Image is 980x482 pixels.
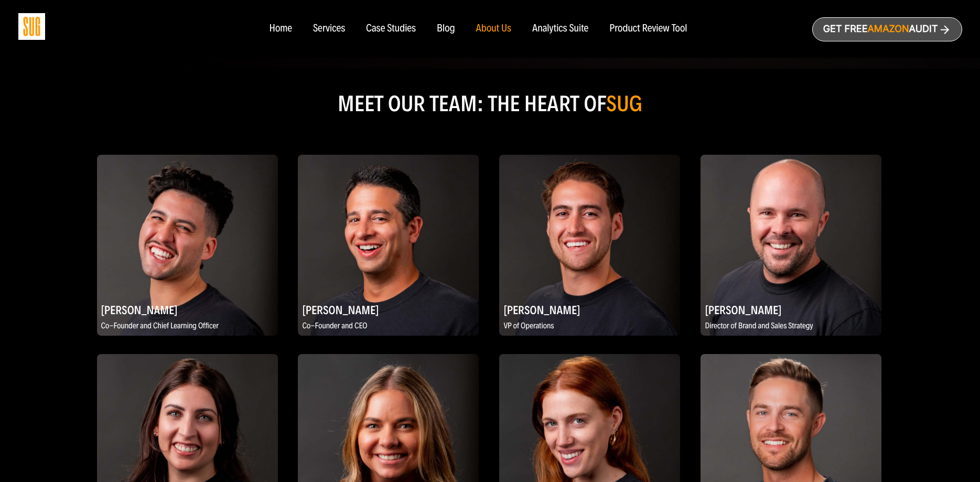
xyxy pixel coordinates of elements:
span: Amazon [867,24,909,35]
p: VP of Operations [499,320,680,333]
span: SUG [606,90,642,117]
p: Director of Brand and Sales Strategy [701,320,881,333]
img: Sug [18,13,45,40]
a: About Us [476,23,512,35]
img: Daniel Tejada, Co-Founder and Chief Learning Officer [97,155,278,336]
h2: [PERSON_NAME] [701,299,881,320]
img: Evan Kesner, Co-Founder and CEO [298,155,479,336]
h2: [PERSON_NAME] [298,299,479,320]
img: Brett Vetter, Director of Brand and Sales Strategy [701,155,881,336]
p: Co-Founder and CEO [298,320,479,333]
a: Blog [437,23,455,35]
h2: [PERSON_NAME] [97,299,278,320]
h2: [PERSON_NAME] [499,299,680,320]
p: Co-Founder and Chief Learning Officer [97,320,278,333]
img: Marco Tejada, VP of Operations [499,155,680,336]
a: Analytics Suite [532,23,588,35]
a: Product Review Tool [609,23,687,35]
a: Home [269,23,292,35]
a: Case Studies [366,23,416,35]
a: Services [313,23,345,35]
a: Get freeAmazonAudit [812,17,962,41]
